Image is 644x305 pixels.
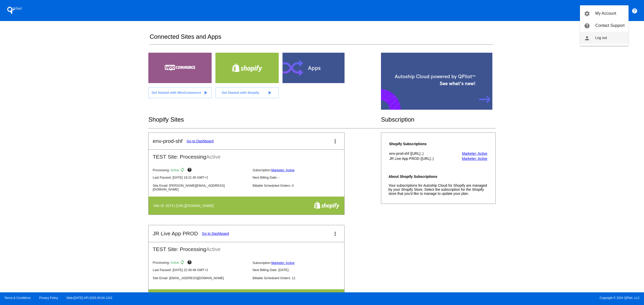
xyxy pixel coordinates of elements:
mat-icon: settings [584,11,590,17]
span: My Account [595,11,616,15]
mat-icon: person [584,35,590,41]
span: Contact Support [595,23,625,28]
span: Log out [595,36,607,40]
mat-icon: help [584,23,590,29]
